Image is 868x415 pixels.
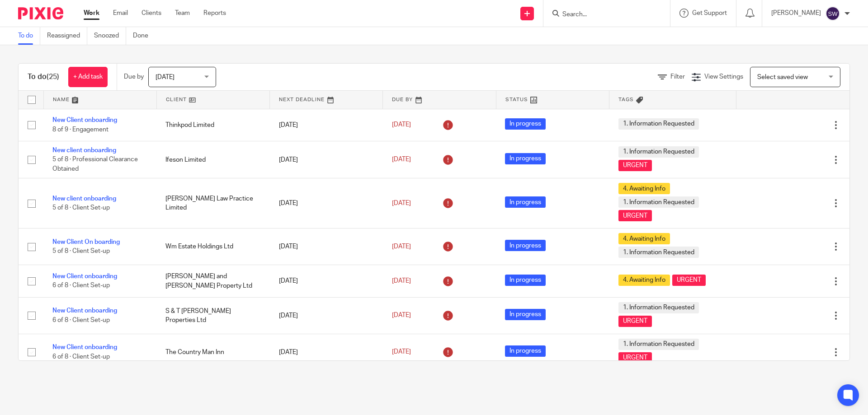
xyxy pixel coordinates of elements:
[270,141,383,178] td: [DATE]
[618,247,699,258] span: 1. Information Requested
[270,178,383,228] td: [DATE]
[203,9,226,18] a: Reports
[52,273,117,280] a: New Client onboarding
[68,67,108,87] a: + Add task
[156,265,269,297] td: [PERSON_NAME] and [PERSON_NAME] Property Ltd
[618,352,652,364] span: URGENT
[52,205,110,211] span: 5 of 8 · Client Set-up
[18,27,40,45] a: To do
[618,146,699,158] span: 1. Information Requested
[156,141,269,178] td: Ifeson Limited
[52,344,117,350] a: New Client onboarding
[561,11,643,19] input: Search
[505,240,546,251] span: In progress
[692,10,727,16] span: Get Support
[52,317,110,323] span: 6 of 8 · Client Set-up
[18,7,63,19] img: Pixie
[618,316,652,327] span: URGENT
[270,334,383,370] td: [DATE]
[52,239,120,245] a: New Client On boarding
[392,278,411,284] span: [DATE]
[392,312,411,319] span: [DATE]
[113,9,128,18] a: Email
[47,73,59,80] span: (25)
[757,74,808,80] span: Select saved view
[52,126,108,133] span: 8 of 9 · Engagement
[28,72,59,82] h1: To do
[156,178,269,228] td: [PERSON_NAME] Law Practice Limited
[392,156,411,163] span: [DATE]
[392,243,411,250] span: [DATE]
[133,27,155,45] a: Done
[84,9,99,18] a: Work
[175,9,190,18] a: Team
[618,160,652,171] span: URGENT
[156,297,269,334] td: S & T [PERSON_NAME] Properties Ltd
[156,228,269,265] td: Wm Estate Holdings Ltd
[618,183,670,194] span: 4. Awaiting Info
[505,153,546,164] span: In progress
[618,118,699,130] span: 1. Information Requested
[392,349,411,355] span: [DATE]
[94,27,126,45] a: Snoozed
[52,283,110,289] span: 6 of 8 · Client Set-up
[704,74,743,80] span: View Settings
[618,233,670,244] span: 4. Awaiting Info
[505,196,546,208] span: In progress
[505,275,546,286] span: In progress
[52,157,138,173] span: 5 of 8 · Professional Clearance Obtained
[52,117,117,123] a: New Client onboarding
[270,265,383,297] td: [DATE]
[270,228,383,265] td: [DATE]
[618,97,634,102] span: Tags
[52,354,110,360] span: 6 of 8 · Client Set-up
[156,109,269,141] td: Thinkpod Limited
[142,9,161,18] a: Clients
[618,339,699,350] span: 1. Information Requested
[270,297,383,334] td: [DATE]
[52,147,116,154] a: New client onboarding
[52,248,110,255] span: 5 of 8 · Client Set-up
[156,74,175,80] span: [DATE]
[47,27,87,45] a: Reassigned
[52,196,116,202] a: New client onboarding
[270,109,383,141] td: [DATE]
[392,122,411,128] span: [DATE]
[618,275,670,286] span: 4. Awaiting Info
[505,345,546,357] span: In progress
[771,9,821,18] p: [PERSON_NAME]
[124,72,144,81] p: Due by
[505,309,546,320] span: In progress
[156,334,269,370] td: The Country Man Inn
[505,118,546,130] span: In progress
[392,200,411,206] span: [DATE]
[670,74,685,80] span: Filter
[672,275,706,286] span: URGENT
[618,302,699,313] span: 1. Information Requested
[618,196,699,208] span: 1. Information Requested
[618,210,652,221] span: URGENT
[826,6,840,21] img: svg%3E
[52,308,117,314] a: New Client onboarding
